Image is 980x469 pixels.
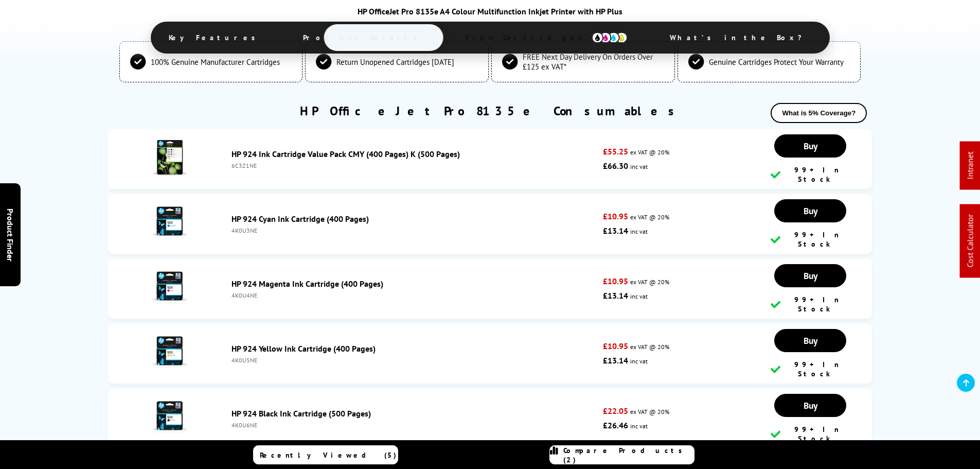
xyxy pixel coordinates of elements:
[603,225,628,236] strong: £13.14
[231,291,598,299] div: 4K0U4NE
[231,343,376,354] a: HP 924 Yellow Ink Cartridge (400 Pages)
[288,25,438,50] span: Product Details
[231,214,369,224] a: HP 924 Cyan Ink Cartridge (400 Pages)
[630,422,648,430] span: inc vat
[771,295,850,314] div: 99+ In Stock
[603,211,628,221] strong: £10.95
[549,445,694,464] a: Compare Products (2)
[804,270,817,282] span: Buy
[804,335,817,346] span: Buy
[231,279,383,289] a: HP 924 Magenta Ink Cartridge (400 Pages)
[630,163,648,170] span: inc vat
[5,208,15,261] span: Product Finder
[709,57,844,67] span: Genuine Cartridges Protect Your Warranty
[152,270,188,306] img: HP 924 Magenta Ink Cartridge (400 Pages)
[231,162,598,169] div: 6C3Z1NE
[603,341,628,351] strong: £10.95
[231,149,460,159] a: HP 924 Ink Cartridge Value Pack CMY (400 Pages) K (500 Pages)
[523,52,664,72] span: FREE Next Day Delivery On Orders Over £125 ex VAT*
[231,227,598,234] div: 4K0U3NE
[630,357,648,365] span: inc vat
[630,408,669,415] span: ex VAT @ 20%
[231,408,371,419] a: HP 924 Black Ink Cartridge (500 Pages)
[804,399,817,411] span: Buy
[450,24,643,51] span: View Cartridges
[804,205,817,217] span: Buy
[152,399,188,436] img: HP 924 Black Ink Cartridge (500 Pages)
[231,421,598,429] div: 4K0U6NE
[603,406,628,416] strong: £22.05
[630,213,669,221] span: ex VAT @ 20%
[563,446,694,464] span: Compare Products (2)
[152,205,188,241] img: HP 924 Cyan Ink Cartridge (400 Pages)
[771,103,867,123] button: What is 5% Coverage?
[603,290,628,301] strong: £13.14
[603,146,628,157] strong: £55.25
[152,140,188,176] img: HP 924 Ink Cartridge Value Pack CMY (400 Pages) K (500 Pages)
[771,360,850,378] div: 99+ In Stock
[965,152,975,180] a: Intranet
[151,57,280,67] span: 100% Genuine Manufacturer Cartridges
[300,103,681,119] a: HP OfficeJet Pro 8135e Consumables
[231,356,598,364] div: 4K0U5NE
[130,6,850,16] div: HP OfficeJet Pro 8135e A4 Colour Multifunction Inkjet Printer with HP Plus
[592,32,628,43] img: cmyk-icon.svg
[771,165,850,184] div: 99+ In Stock
[771,425,850,443] div: 99+ In Stock
[804,140,817,152] span: Buy
[630,278,669,286] span: ex VAT @ 20%
[603,355,628,366] strong: £13.14
[253,445,398,464] a: Recently Viewed (5)
[630,343,669,351] span: ex VAT @ 20%
[336,57,454,67] span: Return Unopened Cartridges [DATE]
[630,148,669,156] span: ex VAT @ 20%
[603,161,628,171] strong: £66.30
[603,276,628,286] strong: £10.95
[152,335,188,371] img: HP 924 Yellow Ink Cartridge (400 Pages)
[771,230,850,249] div: 99+ In Stock
[260,450,397,460] span: Recently Viewed (5)
[630,292,648,300] span: inc vat
[965,215,975,268] a: Cost Calculator
[153,25,276,50] span: Key Features
[630,228,648,235] span: inc vat
[654,25,827,50] span: What’s in the Box?
[603,420,628,430] strong: £26.46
